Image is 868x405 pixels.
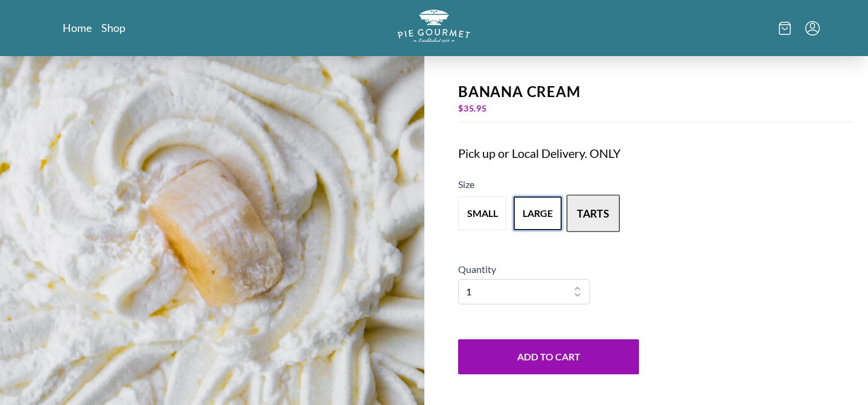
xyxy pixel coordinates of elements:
a: Shop [101,20,125,35]
button: Variant Swatch [458,196,506,230]
a: Logo [398,10,470,46]
span: Size [458,178,474,190]
button: Variant Swatch [567,195,620,232]
img: logo [398,10,470,43]
button: Add to Cart [458,339,639,374]
div: $ 35.95 [458,100,854,117]
a: Home [63,20,92,35]
div: Banana Cream [458,83,854,100]
select: Quantity [458,279,590,304]
span: Quantity [458,263,496,275]
div: Pick up or Local Delivery. ONLY [458,145,805,162]
button: Menu [805,21,820,36]
button: Variant Swatch [514,196,562,230]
